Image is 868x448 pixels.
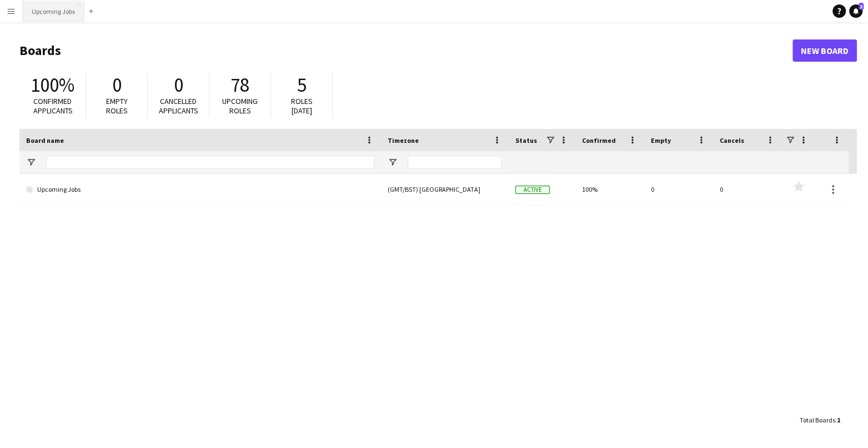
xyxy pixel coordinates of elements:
span: 2 [859,3,864,10]
span: Active [515,186,550,194]
button: Upcoming Jobs [23,1,84,22]
div: 100% [575,174,644,205]
h1: Boards [19,42,792,59]
button: Open Filter Menu [388,157,398,167]
span: 0 [112,73,122,97]
span: Cancels [720,136,744,145]
a: 2 [849,4,862,18]
a: New Board [792,39,857,62]
span: Status [515,136,537,145]
a: Upcoming Jobs [26,174,374,205]
span: Upcoming roles [222,96,258,116]
input: Board name Filter Input [46,156,374,169]
span: Cancelled applicants [159,96,198,116]
div: 0 [644,174,713,205]
span: Board name [26,136,64,145]
span: 0 [174,73,183,97]
span: Confirmed applicants [33,96,73,116]
span: Roles [DATE] [291,96,313,116]
span: Empty roles [106,96,128,116]
span: 1 [837,416,840,424]
div: 0 [713,174,782,205]
span: Empty [651,136,671,145]
span: 78 [230,73,249,97]
div: (GMT/BST) [GEOGRAPHIC_DATA] [381,174,509,205]
div: : [800,409,840,431]
button: Open Filter Menu [26,157,36,167]
span: Total Boards [800,416,835,424]
span: 100% [31,73,74,97]
span: Timezone [388,136,419,145]
span: Confirmed [582,136,616,145]
span: 5 [297,73,307,97]
input: Timezone Filter Input [408,156,502,169]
